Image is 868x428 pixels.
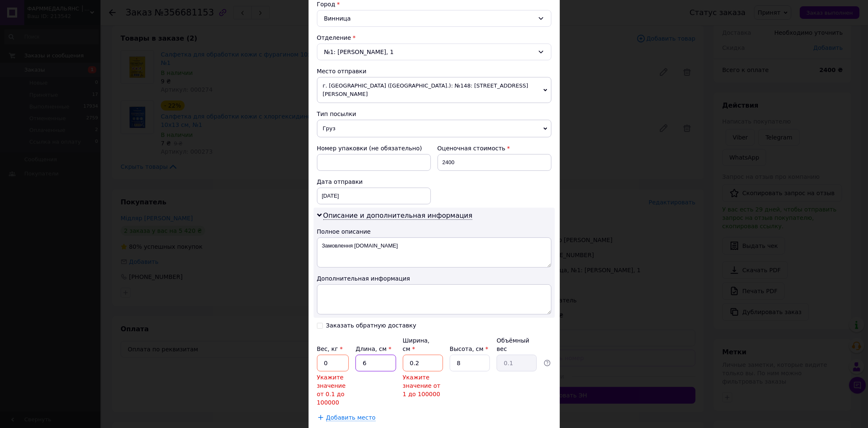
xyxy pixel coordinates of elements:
div: Дополнительная информация [317,274,551,283]
span: Груз [317,120,551,137]
span: Укажите значение от 1 до 100000 [403,374,440,397]
label: Ширина, см [403,337,430,352]
span: Описание и дополнительная информация [323,211,473,220]
span: Добавить место [326,414,376,421]
div: Заказать обратную доставку [326,322,417,329]
div: №1: [PERSON_NAME], 1 [317,44,551,60]
div: Объёмный вес [497,336,537,353]
div: Отделение [317,34,551,42]
div: Дата отправки [317,178,431,186]
div: Полное описание [317,227,551,236]
label: Высота, см [450,345,488,352]
textarea: Замовлення [DOMAIN_NAME] [317,237,551,268]
div: Номер упаковки (не обязательно) [317,144,431,152]
label: Вес, кг [317,345,343,352]
span: Укажите значение от 0.1 до 100000 [317,374,346,406]
span: г. [GEOGRAPHIC_DATA] ([GEOGRAPHIC_DATA].): №148: [STREET_ADDRESS][PERSON_NAME] [317,77,551,103]
div: Винница [317,10,551,27]
label: Длина, см [355,345,391,352]
div: Оценочная стоимость [438,144,551,152]
span: Тип посылки [317,111,356,117]
span: Место отправки [317,68,367,75]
